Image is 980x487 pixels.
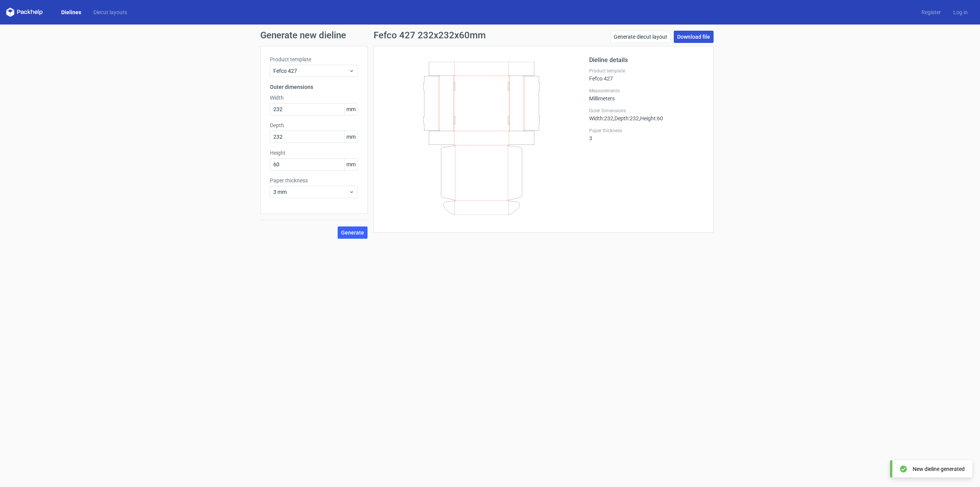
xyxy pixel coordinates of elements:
div: New dieline generated [913,465,965,473]
label: Product template [270,56,358,63]
label: Width [270,94,358,102]
label: Paper thickness [589,128,704,134]
label: Height [270,149,358,157]
h2: Dieline details [589,56,704,65]
span: 3 mm [273,188,349,196]
span: Width : 232 [589,115,613,121]
span: mm [344,159,358,170]
div: Fefco 427 [589,68,704,82]
a: Log in [947,8,974,16]
a: Generate diecut layout [610,31,671,43]
label: Measurements [589,88,704,94]
h3: Outer dimensions [270,83,358,91]
div: Millimeters [589,88,704,102]
span: , Height : 60 [639,115,663,121]
div: 3 [589,128,704,141]
span: Generate [341,230,364,235]
a: Download file [674,31,714,43]
label: Paper thickness [270,177,358,184]
span: , Depth : 232 [613,115,639,121]
span: Fefco 427 [273,67,349,75]
label: Outer Dimensions [589,108,704,114]
h1: Fefco 427 232x232x60mm [374,31,486,40]
a: Register [915,8,947,16]
span: mm [344,131,358,143]
label: Product template [589,68,704,74]
h1: Generate new dieline [260,31,720,40]
button: Generate [338,226,367,239]
label: Depth [270,121,358,129]
span: mm [344,103,358,115]
a: Diecut layouts [87,8,133,16]
a: Dielines [55,8,87,16]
